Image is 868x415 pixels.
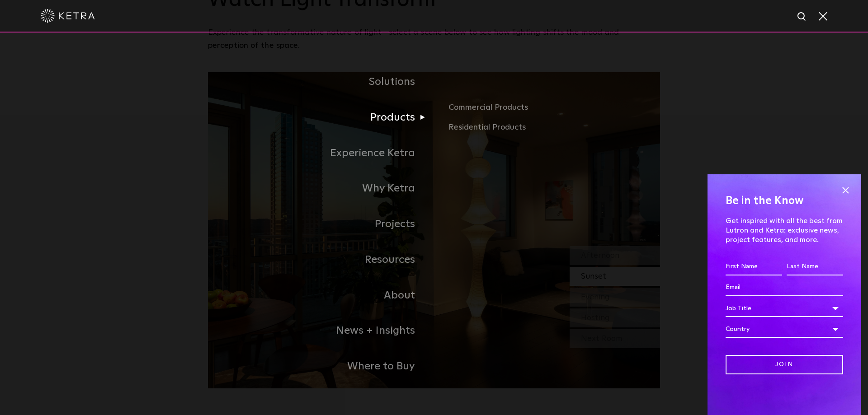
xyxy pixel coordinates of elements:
[726,321,843,338] div: Country
[448,121,660,134] a: Residential Products
[726,300,843,317] div: Job Title
[208,64,660,384] div: Navigation Menu
[41,9,95,23] img: ketra-logo-2019-white
[208,206,434,242] a: Projects
[208,242,434,278] a: Resources
[448,101,660,121] a: Commercial Products
[726,192,843,210] h4: Be in the Know
[726,216,843,244] p: Get inspired with all the best from Lutron and Ketra: exclusive news, project features, and more.
[208,100,434,135] a: Products
[208,278,434,313] a: About
[726,279,843,296] input: Email
[726,258,782,275] input: First Name
[208,64,434,100] a: Solutions
[208,313,434,349] a: News + Insights
[787,258,843,275] input: Last Name
[208,349,434,384] a: Where to Buy
[726,355,843,374] input: Join
[208,135,434,171] a: Experience Ketra
[208,171,434,206] a: Why Ketra
[797,11,808,23] img: search icon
